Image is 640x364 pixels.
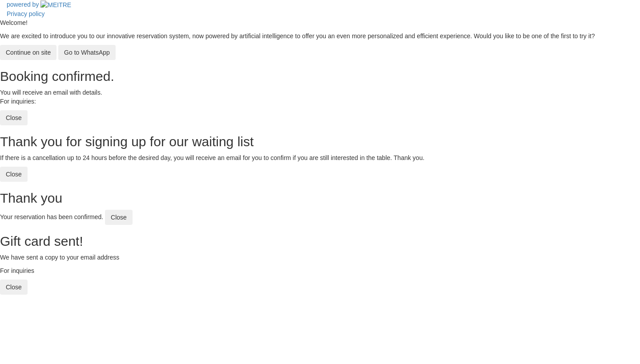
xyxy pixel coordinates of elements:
[58,45,116,60] button: Go to WhatsApp
[105,210,133,225] button: Close
[7,1,39,8] span: powered by
[7,10,45,17] a: Privacy policy
[7,1,71,8] a: powered by
[40,0,71,9] img: MEITRE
